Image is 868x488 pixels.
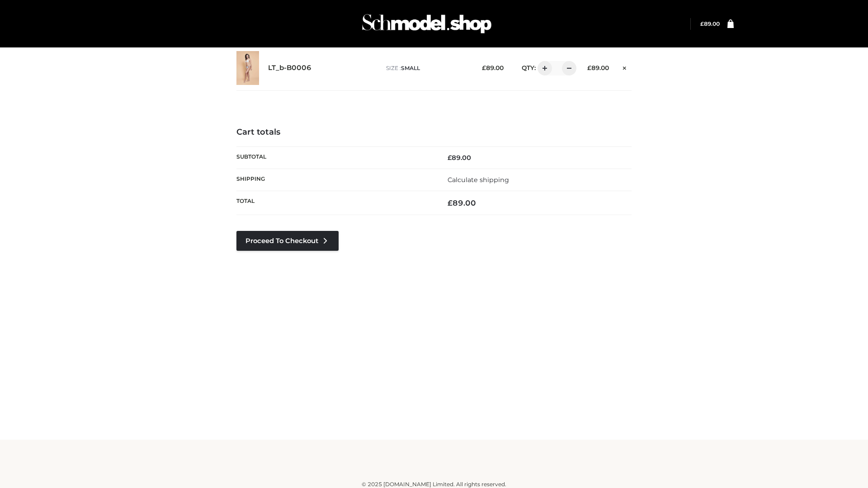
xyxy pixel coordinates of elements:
span: SMALL [401,65,420,71]
span: £ [448,198,453,207]
span: £ [448,154,452,162]
th: Shipping [236,169,434,191]
span: £ [482,64,486,71]
th: Subtotal [236,146,434,169]
a: LT_b-B0006 [268,64,311,72]
th: Total [236,191,434,215]
span: £ [587,64,591,71]
bdi: 89.00 [448,198,476,207]
bdi: 89.00 [448,154,471,162]
a: Proceed to Checkout [236,231,339,251]
bdi: 89.00 [482,64,504,71]
span: £ [700,20,704,27]
a: Calculate shipping [448,176,509,184]
bdi: 89.00 [700,20,720,27]
h4: Cart totals [236,127,632,137]
a: £89.00 [700,20,720,27]
div: QTY: [513,61,573,75]
bdi: 89.00 [587,64,609,71]
p: size : [386,64,468,72]
img: Schmodel Admin 964 [359,6,495,42]
a: Remove this item [618,61,632,73]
